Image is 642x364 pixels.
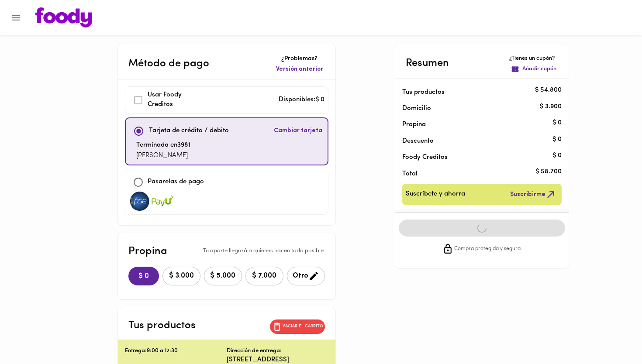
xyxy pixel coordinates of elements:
[162,267,200,285] button: $ 3.000
[552,135,562,144] p: $ 0
[251,272,278,280] span: $ 7.000
[274,127,322,135] span: Cambiar tarjeta
[274,63,325,76] button: Versión anterior
[129,192,151,211] img: visa
[274,55,325,63] p: ¿Problemas?
[210,272,236,280] span: $ 5.000
[276,65,323,74] span: Versión anterior
[454,245,522,254] span: Compra protegida y segura.
[406,189,465,200] span: Suscríbete y ahorra
[510,189,556,200] span: Suscribirme
[245,267,283,285] button: $ 7.000
[552,118,562,127] p: $ 0
[152,192,173,211] img: visa
[540,102,562,111] p: $ 3.900
[227,347,282,355] p: Dirección de entrega:
[168,272,195,280] span: $ 3.000
[148,90,207,110] p: Usar Foody Creditos
[128,267,159,285] button: $ 0
[128,318,196,333] p: Tus productos
[283,323,323,330] p: Vaciar el carrito
[136,141,190,151] p: Terminada en 3981
[135,272,152,281] span: $ 0
[204,267,242,285] button: $ 5.000
[128,56,209,72] p: Método de pago
[203,247,325,255] p: Tu aporte llegará a quienes hacen todo posible.
[293,271,319,282] span: Otro
[535,86,562,95] p: $ 54.800
[272,122,324,141] button: Cambiar tarjeta
[591,313,633,355] iframe: Messagebird Livechat Widget
[287,267,325,285] button: Otro
[128,244,167,259] p: Propina
[522,65,556,73] p: Añadir cupón
[509,55,558,63] p: ¿Tienes un cupón?
[402,137,434,146] p: Descuento
[402,104,431,113] p: Domicilio
[508,187,558,202] button: Suscribirme
[406,55,449,71] p: Resumen
[279,95,324,105] p: Disponibles: $ 0
[509,63,558,75] button: Añadir cupón
[5,7,27,28] button: Menu
[402,169,548,179] p: Total
[535,168,562,177] p: $ 58.700
[402,120,548,129] p: Propina
[149,126,229,136] p: Tarjeta de crédito / debito
[402,153,548,162] p: Foody Creditos
[35,7,92,27] img: logo.png
[125,347,227,355] p: Entrega: 9:00 a 12:30
[270,319,325,334] button: Vaciar el carrito
[402,88,548,97] p: Tus productos
[552,151,562,160] p: $ 0
[136,151,190,161] p: [PERSON_NAME]
[148,177,204,187] p: Pasarelas de pago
